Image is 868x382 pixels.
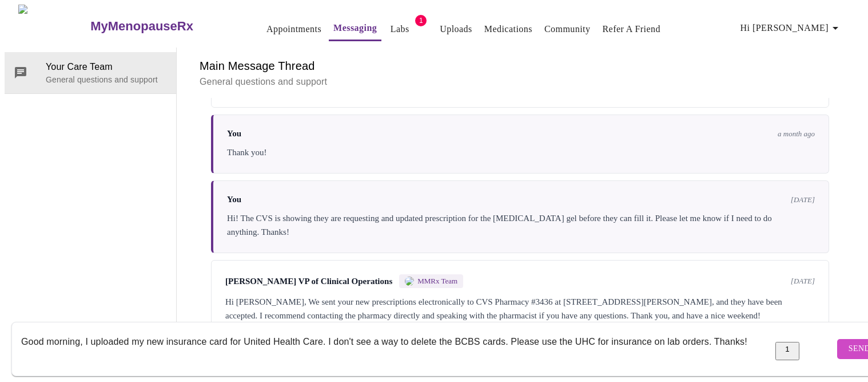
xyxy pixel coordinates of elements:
textarea: To enrich screen reader interactions, please activate Accessibility in Grammarly extension settings [21,330,834,367]
a: Labs [391,21,409,37]
h3: MyMenopauseRx [90,19,193,34]
a: Appointments [266,21,321,37]
span: You [227,129,241,139]
span: a month ago [778,129,815,139]
a: Refer a Friend [602,21,660,37]
button: Medications [480,18,537,41]
div: Thank you! [227,145,815,159]
a: Uploads [440,21,472,37]
div: Hi [PERSON_NAME], We sent your new prescriptions electronically to CVS Pharmacy #3436 at [STREET_... [225,295,815,322]
button: Refer a Friend [598,18,665,41]
img: MMRX [405,277,414,286]
img: MyMenopauseRx Logo [18,5,89,48]
button: Labs [381,18,418,41]
button: Community [540,18,595,41]
h6: Main Message Thread [200,57,841,75]
span: Your Care Team [46,60,167,74]
div: Hi! The CVS is showing they are requesting and updated prescription for the [MEDICAL_DATA] gel be... [227,211,815,239]
span: [PERSON_NAME] VP of Clinical Operations [225,277,392,286]
span: [DATE] [791,277,815,286]
span: MMRx Team [417,277,457,286]
span: Hi [PERSON_NAME] [740,20,842,36]
a: Medications [484,21,532,37]
p: General questions and support [200,75,841,89]
a: MyMenopauseRx [89,6,239,46]
button: Hi [PERSON_NAME] [736,17,847,40]
span: [DATE] [791,195,815,204]
span: You [227,195,241,204]
a: Messaging [333,20,377,36]
button: Messaging [329,17,381,41]
p: General questions and support [46,74,167,85]
button: Uploads [435,18,477,41]
a: Community [544,21,591,37]
button: Appointments [262,18,326,41]
div: Your Care TeamGeneral questions and support [5,52,176,93]
span: 1 [415,15,427,26]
